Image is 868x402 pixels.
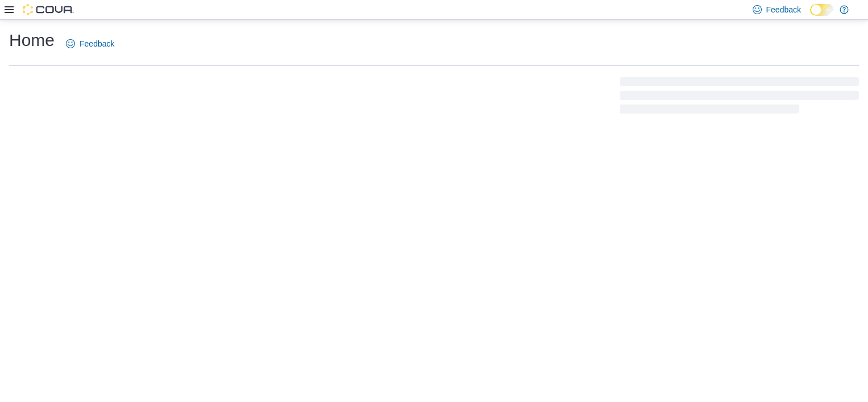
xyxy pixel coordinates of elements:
input: Dark Mode [810,4,834,16]
img: Cova [23,4,74,15]
span: Dark Mode [810,16,811,16]
span: Feedback [80,38,114,49]
span: Feedback [766,4,801,15]
a: Feedback [61,32,119,55]
h1: Home [9,29,55,52]
span: Loading [620,79,859,116]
